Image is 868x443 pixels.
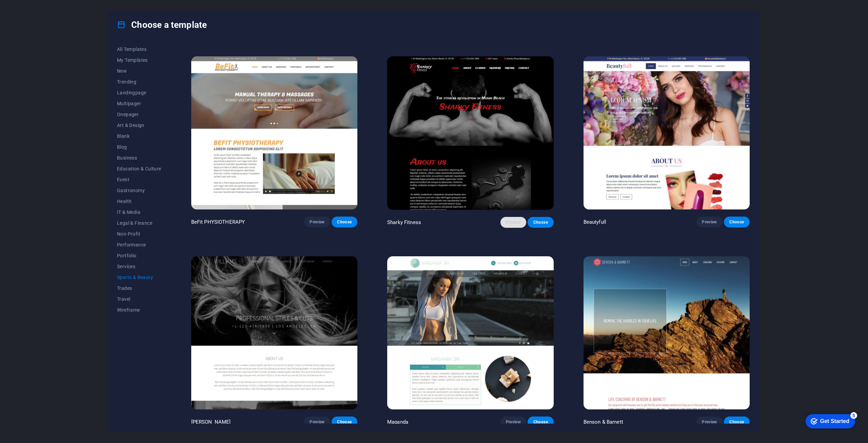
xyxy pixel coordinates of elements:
[117,163,161,174] button: Education & Culture
[310,219,324,225] span: Preview
[117,177,161,182] span: Event
[20,7,49,14] div: Get Started
[117,109,161,120] button: Onepager
[117,112,161,117] span: Onepager
[584,256,750,410] img: Benson & Barnett
[696,417,722,427] button: Preview
[191,419,231,425] p: [PERSON_NAME]
[117,285,161,291] span: Trades
[500,217,526,228] button: Preview
[304,417,330,427] button: Preview
[702,419,717,425] span: Preview
[117,307,161,313] span: Wireframe
[696,217,722,227] button: Preview
[117,239,161,250] button: Performance
[506,220,521,225] span: Preview
[117,101,161,106] span: Multipager
[117,199,161,204] span: Health
[533,419,548,425] span: Choose
[117,87,161,98] button: Landingpage
[117,196,161,207] button: Health
[117,261,161,272] button: Services
[117,120,161,131] button: Art & Design
[387,56,553,210] img: Sharky Fitness
[702,219,717,225] span: Preview
[117,68,161,74] span: New
[500,417,526,427] button: Preview
[117,123,161,128] span: Art & Design
[533,220,548,225] span: Choose
[117,155,161,161] span: Business
[117,57,161,63] span: My Templates
[337,219,352,225] span: Choose
[191,219,245,225] p: BeFit PHYSIOTHERAPY
[304,217,330,227] button: Preview
[117,76,161,87] button: Trending
[117,133,161,139] span: Blank
[117,275,161,280] span: Sports & Beauty
[117,19,207,30] h4: Choose a template
[332,417,357,427] button: Choose
[191,256,357,410] img: Williams
[337,419,352,425] span: Choose
[117,55,161,66] button: My Templates
[117,142,161,152] button: Blog
[117,131,161,142] button: Blank
[387,219,421,226] p: Sharky Fitness
[310,419,324,425] span: Preview
[117,152,161,163] button: Business
[117,90,161,95] span: Landingpage
[191,56,357,210] img: BeFit PHYSIOTHERAPY
[528,217,553,228] button: Choose
[117,250,161,261] button: Portfolio
[724,217,750,227] button: Choose
[117,283,161,294] button: Trades
[117,296,161,302] span: Travel
[117,294,161,304] button: Travel
[724,417,750,427] button: Choose
[584,56,750,210] img: Beautyfull
[387,256,553,410] img: Maganda
[117,218,161,228] button: Legal & Finance
[117,79,161,85] span: Trending
[117,44,161,55] button: All Templates
[506,419,521,425] span: Preview
[729,219,744,225] span: Choose
[117,231,161,237] span: Non-Profit
[117,228,161,239] button: Non-Profit
[528,417,553,427] button: Choose
[117,253,161,258] span: Portfolio
[117,242,161,247] span: Performance
[729,419,744,425] span: Choose
[117,98,161,109] button: Multipager
[117,188,161,193] span: Gastronomy
[117,144,161,150] span: Blog
[584,419,623,425] p: Benson & Barnett
[117,166,161,171] span: Education & Culture
[117,209,161,215] span: IT & Media
[5,3,55,18] div: Get Started 5 items remaining, 0% complete
[332,217,357,227] button: Choose
[117,47,161,52] span: All Templates
[117,220,161,226] span: Legal & Finance
[117,174,161,185] button: Event
[117,272,161,283] button: Sports & Beauty
[387,419,408,425] p: Maganda
[117,185,161,196] button: Gastronomy
[584,219,606,225] p: Beautyfull
[117,207,161,218] button: IT & Media
[50,1,57,8] div: 5
[117,304,161,315] button: Wireframe
[117,66,161,76] button: New
[117,264,161,269] span: Services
